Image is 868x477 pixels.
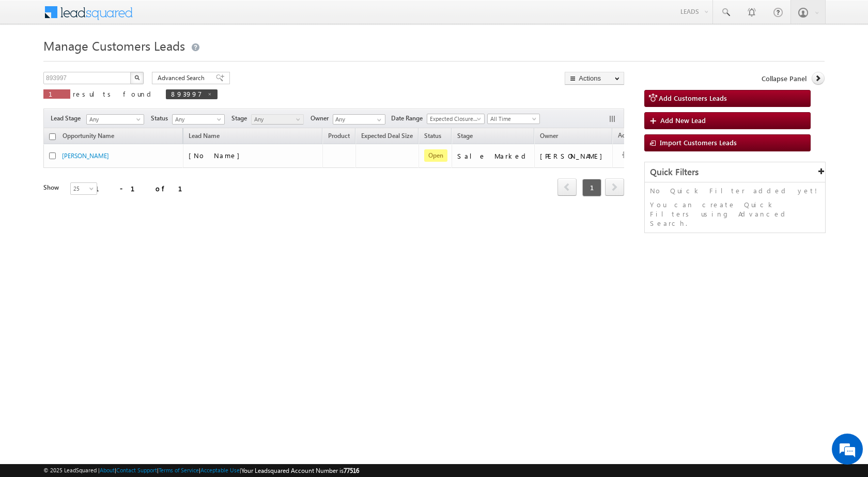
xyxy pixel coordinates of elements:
[95,182,195,194] div: 1 - 1 of 1
[328,132,350,140] span: Product
[660,116,706,125] span: Add New Lead
[660,138,737,147] span: Import Customers Leads
[311,114,333,123] span: Owner
[452,130,478,144] a: Stage
[57,130,119,144] a: Opportunity Name
[457,132,473,140] span: Stage
[87,115,141,124] span: Any
[49,133,56,140] input: Check all records
[171,89,202,98] span: 893997
[540,132,558,140] span: Owner
[557,178,577,196] span: prev
[371,115,384,125] a: Show All Items
[427,114,485,124] a: Expected Closure Date
[252,115,301,124] span: Any
[189,151,245,160] span: [No Name]
[116,467,157,473] a: Contact Support
[391,114,427,123] span: Date Range
[43,466,359,475] span: © 2025 LeadSquared | | | | |
[231,114,251,123] span: Stage
[645,162,825,182] div: Quick Filters
[605,178,624,196] span: next
[151,114,172,123] span: Status
[159,467,199,473] a: Terms of Service
[158,73,208,83] span: Advanced Search
[613,130,644,143] span: Actions
[565,72,624,85] button: Actions
[172,114,225,125] a: Any
[71,184,98,193] span: 25
[43,183,62,192] div: Show
[356,130,418,144] a: Expected Deal Size
[427,114,481,124] span: Expected Closure Date
[540,151,608,161] div: [PERSON_NAME]
[659,94,727,102] span: Add Customers Leads
[49,89,65,98] span: 1
[488,114,537,124] span: All Time
[62,152,109,160] a: [PERSON_NAME]
[419,130,446,144] a: Status
[333,114,385,125] input: Type to Search
[361,132,413,140] span: Expected Deal Size
[650,186,820,195] p: No Quick Filter added yet!
[134,75,139,80] img: Search
[557,179,577,196] a: prev
[762,74,807,83] span: Collapse Panel
[251,114,304,125] a: Any
[457,151,530,161] div: Sale Marked
[173,115,222,124] span: Any
[100,467,115,473] a: About
[650,200,820,228] p: You can create Quick Filters using Advanced Search.
[344,467,359,474] span: 77516
[183,130,225,144] span: Lead Name
[241,467,359,474] span: Your Leadsquared Account Number is
[63,132,114,140] span: Opportunity Name
[70,182,97,195] a: 25
[487,114,540,124] a: All Time
[43,37,185,54] span: Manage Customers Leads
[73,89,155,98] span: results found
[51,114,85,123] span: Lead Stage
[605,179,624,196] a: next
[582,179,601,196] span: 1
[86,114,144,125] a: Any
[424,149,447,162] span: Open
[200,467,240,473] a: Acceptable Use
